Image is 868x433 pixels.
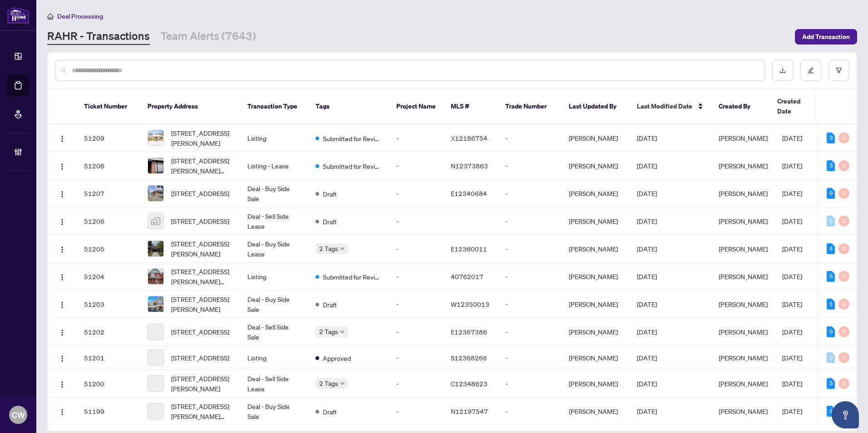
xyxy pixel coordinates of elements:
span: [DATE] [782,189,802,197]
td: [PERSON_NAME] [562,124,630,152]
td: - [389,235,444,263]
span: [DATE] [782,245,802,253]
td: Deal - Buy Side Sale [240,290,308,318]
span: [DATE] [637,300,657,308]
span: [PERSON_NAME] [719,272,768,280]
img: Logo [59,274,66,281]
td: - [498,235,562,263]
td: Deal - Buy Side Sale [240,398,308,425]
span: E12360011 [451,245,487,253]
img: thumbnail-img [148,186,163,201]
span: Created Date [777,96,815,116]
th: Created Date [770,89,833,124]
div: 0 [838,299,849,310]
td: [PERSON_NAME] [562,370,630,398]
span: [DATE] [782,134,802,142]
td: - [389,370,444,398]
span: [DATE] [782,300,802,308]
td: 51208 [77,152,140,180]
span: C12348623 [451,379,488,388]
td: 51206 [77,207,140,235]
span: 40762017 [451,272,483,280]
button: filter [829,60,849,81]
span: [DATE] [637,189,657,197]
span: [DATE] [637,328,657,336]
td: 51203 [77,290,140,318]
span: [DATE] [637,272,657,280]
th: MLS # [444,89,498,124]
span: [STREET_ADDRESS][PERSON_NAME][PERSON_NAME] [171,401,233,421]
div: 0 [827,352,835,363]
td: - [389,124,444,152]
td: Listing - Lease [240,152,308,180]
td: 51209 [77,124,140,152]
td: 51204 [77,263,140,290]
button: edit [800,60,821,81]
span: [DATE] [637,407,657,415]
img: Logo [59,355,66,362]
button: Add Transaction [795,29,857,44]
td: - [389,398,444,425]
span: [STREET_ADDRESS] [171,353,229,363]
td: - [498,207,562,235]
th: Property Address [140,89,240,124]
a: RAHR - Transactions [47,29,150,45]
td: Listing [240,346,308,370]
td: - [389,263,444,290]
span: Draft [323,300,337,310]
td: Deal - Buy Side Lease [240,235,308,263]
button: Logo [55,404,69,418]
span: 2 Tags [319,378,338,389]
td: 51205 [77,235,140,263]
th: Tags [308,89,389,124]
img: thumbnail-img [148,213,163,229]
img: thumbnail-img [148,296,163,312]
span: filter [836,67,842,74]
img: Logo [59,191,66,198]
td: - [498,346,562,370]
th: Trade Number [498,89,562,124]
div: 0 [838,378,849,389]
span: [PERSON_NAME] [719,134,768,142]
div: 3 [827,378,835,389]
button: Logo [55,297,69,311]
span: [PERSON_NAME] [719,217,768,225]
div: 0 [838,216,849,226]
span: [DATE] [637,217,657,225]
td: 51202 [77,318,140,346]
td: 51207 [77,180,140,207]
td: Deal - Sell Side Lease [240,370,308,398]
span: E12367386 [451,328,487,336]
img: thumbnail-img [148,241,163,256]
button: Logo [55,131,69,145]
span: [STREET_ADDRESS][PERSON_NAME] [171,239,233,259]
a: Team Alerts (7643) [161,29,256,45]
th: Transaction Type [240,89,308,124]
span: down [340,330,345,334]
span: edit [808,67,814,74]
span: S12368266 [451,354,487,362]
span: [PERSON_NAME] [719,245,768,253]
span: CW [12,408,25,421]
img: Logo [59,218,66,226]
td: Listing [240,124,308,152]
div: 0 [838,271,849,282]
td: - [389,207,444,235]
div: 4 [827,243,835,254]
td: Deal - Sell Side Lease [240,207,308,235]
span: [PERSON_NAME] [719,328,768,336]
div: 0 [838,326,849,337]
td: [PERSON_NAME] [562,318,630,346]
span: [DATE] [637,162,657,170]
span: [DATE] [637,379,657,388]
td: [PERSON_NAME] [562,290,630,318]
span: 2 Tags [319,243,338,254]
td: - [498,370,562,398]
span: down [340,381,345,386]
button: Logo [55,269,69,284]
td: - [389,346,444,370]
span: N12197547 [451,407,488,415]
button: Logo [55,186,69,201]
th: Last Updated By [562,89,630,124]
img: Logo [59,163,66,170]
